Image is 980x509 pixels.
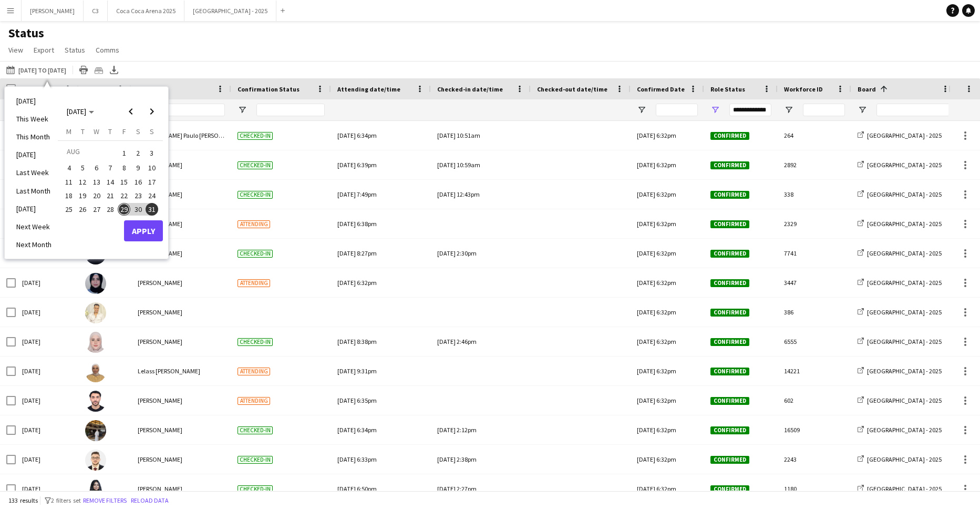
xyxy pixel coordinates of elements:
[138,485,182,493] span: [PERSON_NAME]
[710,220,749,228] span: Confirmed
[145,189,159,202] button: 24-08-2025
[238,397,270,405] span: Attending
[91,43,123,57] a: Comms
[132,176,145,188] span: 16
[90,189,104,202] button: 20-08-2025
[104,175,117,189] button: 14-08-2025
[136,127,140,136] span: S
[867,455,942,463] span: [GEOGRAPHIC_DATA] - 2025
[138,85,154,93] span: Name
[90,175,104,189] button: 13-08-2025
[92,64,105,76] app-action-btn: Crew files as ZIP
[858,249,942,257] a: [GEOGRAPHIC_DATA] - 2025
[631,180,704,209] div: [DATE] 6:32pm
[117,145,131,161] button: 01-08-2025
[85,85,103,93] span: Photo
[184,1,276,21] button: [GEOGRAPHIC_DATA] - 2025
[784,105,793,115] button: Open Filter Menu
[876,104,950,116] input: Board Filter Input
[637,105,646,115] button: Open Filter Menu
[118,203,130,216] span: 29
[10,164,58,181] li: Last Week
[710,250,749,258] span: Confirmed
[85,273,106,294] img: Farah Baker
[437,474,524,503] div: [DATE] 2:27pm
[62,202,76,216] button: 25-08-2025
[537,85,607,93] span: Checked-out date/time
[858,426,942,434] a: [GEOGRAPHIC_DATA] - 2025
[76,189,89,202] button: 19-08-2025
[138,131,244,139] span: [PERSON_NAME] Paulo [PERSON_NAME]
[867,279,942,287] span: [GEOGRAPHIC_DATA] - 2025
[85,450,106,471] img: Yazan Basheer
[16,298,79,327] div: [DATE]
[77,64,90,76] app-action-btn: Print
[238,161,273,169] span: Checked-in
[437,85,503,93] span: Checked-in date/time
[631,150,704,179] div: [DATE] 6:32pm
[710,85,745,93] span: Role Status
[337,357,425,385] div: [DATE] 9:31pm
[146,189,158,202] span: 24
[76,161,89,175] button: 05-08-2025
[84,1,108,21] button: C3
[141,101,162,122] button: Next month
[81,127,85,136] span: T
[129,495,171,506] button: Reload data
[858,455,942,463] a: [GEOGRAPHIC_DATA] - 2025
[146,162,158,175] span: 10
[867,485,942,493] span: [GEOGRAPHIC_DATA] - 2025
[132,162,145,175] span: 9
[337,209,425,238] div: [DATE] 6:38pm
[710,191,749,199] span: Confirmed
[858,338,942,345] a: [GEOGRAPHIC_DATA] - 2025
[631,298,704,327] div: [DATE] 6:32pm
[81,495,129,506] button: Remove filters
[67,107,86,116] span: [DATE]
[10,200,58,218] li: [DATE]
[858,161,942,169] a: [GEOGRAPHIC_DATA] - 2025
[631,268,704,297] div: [DATE] 6:32pm
[63,162,75,175] span: 4
[437,327,524,356] div: [DATE] 2:46pm
[90,162,103,175] span: 6
[77,162,89,175] span: 5
[85,361,106,382] img: Lelass Issmail
[150,127,154,136] span: S
[138,338,182,345] span: [PERSON_NAME]
[131,145,145,161] button: 02-08-2025
[631,357,704,385] div: [DATE] 6:32pm
[238,105,247,115] button: Open Filter Menu
[631,239,704,268] div: [DATE] 6:32pm
[656,104,698,116] input: Confirmed Date Filter Input
[631,209,704,238] div: [DATE] 6:32pm
[96,45,119,55] span: Comms
[437,180,524,209] div: [DATE] 12:43pm
[778,209,851,238] div: 2329
[778,357,851,385] div: 14221
[146,176,158,188] span: 17
[132,189,145,202] span: 23
[138,308,182,316] span: [PERSON_NAME]
[238,279,270,287] span: Attending
[157,104,225,116] input: Name Filter Input
[778,239,851,268] div: 7741
[778,150,851,179] div: 2892
[238,85,300,93] span: Confirmation Status
[437,415,524,444] div: [DATE] 2:12pm
[85,302,106,323] img: Sakib Sayed
[90,189,103,202] span: 20
[238,485,273,493] span: Checked-in
[118,162,130,175] span: 8
[778,327,851,356] div: 6555
[10,128,58,146] li: This Month
[120,101,141,122] button: Previous month
[104,162,117,175] span: 7
[16,415,79,444] div: [DATE]
[437,150,524,179] div: [DATE] 10:59am
[29,43,58,57] a: Export
[118,176,130,188] span: 15
[867,308,942,316] span: [GEOGRAPHIC_DATA] - 2025
[337,445,425,474] div: [DATE] 6:33pm
[778,268,851,297] div: 3447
